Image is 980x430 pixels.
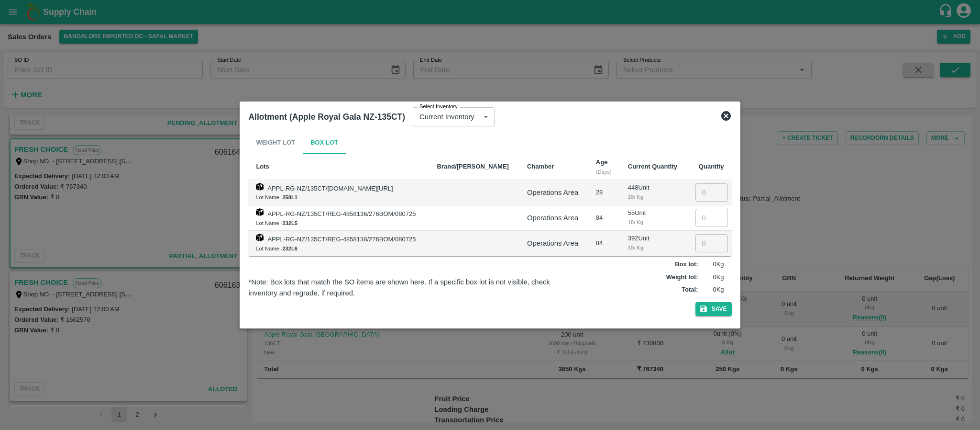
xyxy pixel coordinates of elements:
[419,112,474,122] p: Current Inventory
[699,163,724,170] b: Quantity
[588,205,620,231] td: 84
[675,260,698,269] label: Box lot :
[695,234,728,252] input: 0
[620,180,687,205] td: 448 Unit
[303,131,346,154] button: Box Lot
[700,285,724,294] p: 0 Kg
[700,260,724,269] p: 0 Kg
[282,220,297,226] b: 232L5
[695,209,728,227] input: 0
[419,103,458,111] label: Select Inventory
[527,163,554,170] b: Chamber
[628,163,677,170] b: Current Quantity
[695,183,728,202] input: 0
[620,231,687,256] td: 392 Unit
[620,205,687,231] td: 55 Unit
[282,194,297,200] b: 258L1
[596,158,608,166] b: Age
[256,183,264,191] img: box
[628,218,680,226] div: 18 / Kg
[256,193,421,202] div: Lot Name -
[437,163,509,170] b: Brand/[PERSON_NAME]
[256,219,421,227] div: Lot Name -
[256,234,264,241] img: box
[248,180,429,205] td: APPL-RG-NZ/135CT/[DOMAIN_NAME][URL]
[527,238,581,249] div: Operations Area
[682,285,698,294] label: Total :
[588,231,620,256] td: 84
[527,187,581,198] div: Operations Area
[248,231,429,256] td: APPL-RG-NZ/135CT/REG-4858138/276BOM/080725
[666,273,698,282] label: Weight lot :
[248,205,429,231] td: APPL-RG-NZ/135CT/REG-4858136/276BOM/080725
[256,208,264,216] img: box
[527,213,581,223] div: Operations Area
[695,302,732,316] button: Save
[628,243,680,252] div: 18 / Kg
[700,273,724,282] p: 0 Kg
[248,277,570,298] div: *Note: Box lots that match the SO items are shown here. If a specific box lot is not visible, che...
[628,192,680,201] div: 18 / Kg
[282,246,297,251] b: 232L6
[248,112,405,122] b: Allotment (Apple Royal Gala NZ-135CT)
[256,244,421,253] div: Lot Name -
[596,168,613,176] div: (Days)
[256,163,269,170] b: Lots
[588,180,620,205] td: 28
